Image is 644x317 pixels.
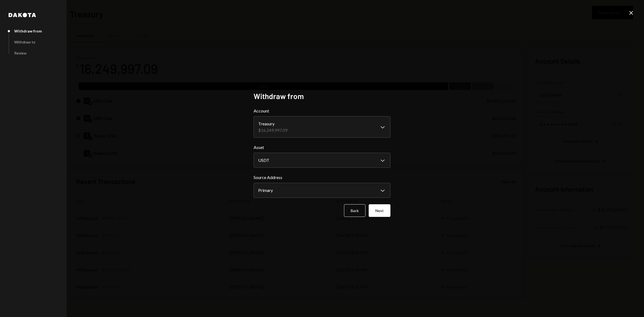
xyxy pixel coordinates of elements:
[254,116,390,138] button: Account
[344,204,365,217] button: Back
[14,40,35,44] div: Withdraw to
[369,204,390,217] button: Next
[14,29,42,33] div: Withdraw from
[254,174,390,181] label: Source Address
[254,144,390,151] label: Asset
[254,183,390,198] button: Source Address
[14,51,27,55] div: Review
[254,108,390,114] label: Account
[254,91,390,101] h2: Withdraw from
[254,153,390,168] button: Asset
